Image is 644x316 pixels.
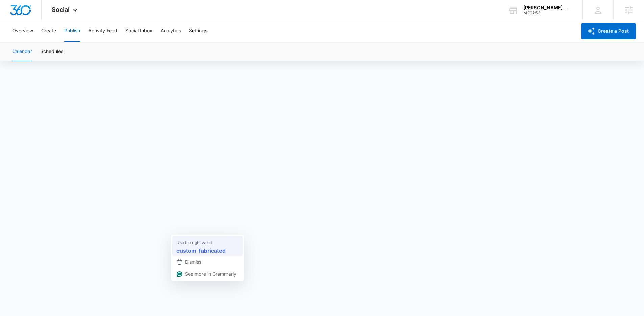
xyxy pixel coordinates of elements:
[125,20,152,42] button: Social Inbox
[12,20,33,42] button: Overview
[523,10,573,15] div: account id
[523,5,573,10] div: account name
[88,20,117,42] button: Activity Feed
[40,42,63,61] button: Schedules
[581,23,636,39] button: Create a Post
[41,20,56,42] button: Create
[52,6,70,13] span: Social
[64,20,80,42] button: Publish
[161,20,181,42] button: Analytics
[12,42,32,61] button: Calendar
[189,20,207,42] button: Settings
